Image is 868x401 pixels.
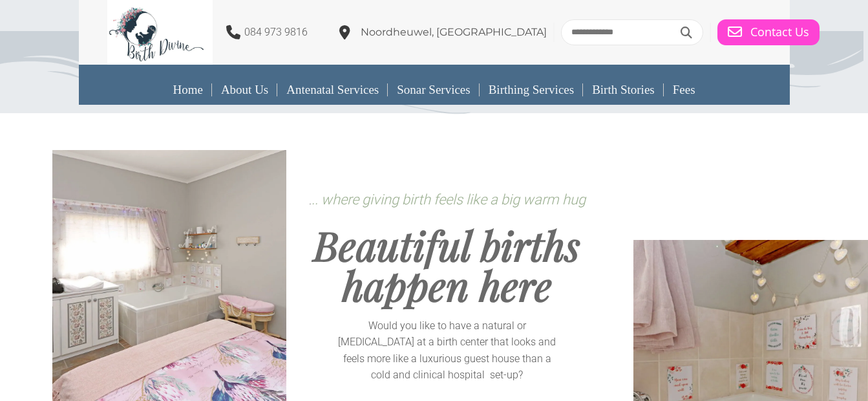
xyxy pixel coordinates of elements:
[164,75,211,105] a: Home
[332,318,562,384] p: Would you like to have a natural or [MEDICAL_DATA] at a birth center that looks and feels more li...
[244,24,308,41] p: 084 973 9816
[583,75,664,105] a: Birth Stories
[388,75,479,105] a: Sonar Services
[312,191,586,208] span: .. where giving birth feels like a big warm hug
[361,26,547,38] span: Noordheuwel, [GEOGRAPHIC_DATA]
[309,195,586,207] span: .
[480,75,583,105] a: Birthing Services
[277,75,388,105] a: Antenatal Services
[664,75,704,105] a: Fees
[212,75,277,105] a: About Us
[750,25,809,39] span: Contact Us
[717,19,820,45] a: Contact Us
[313,218,580,312] span: Beautiful births happen here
